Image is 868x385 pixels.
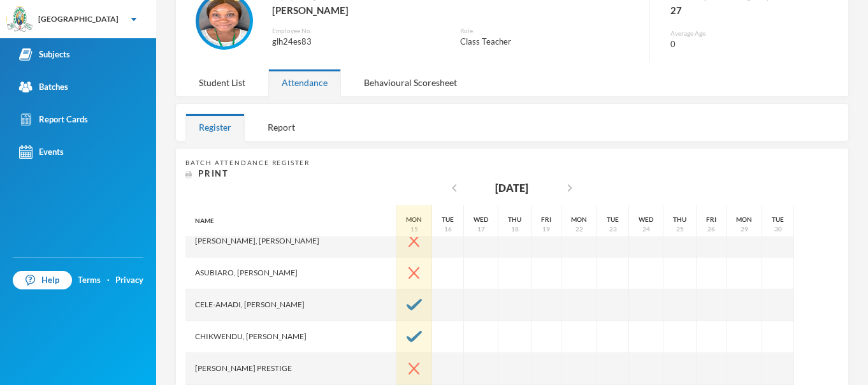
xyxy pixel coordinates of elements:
div: Events [19,145,64,159]
a: Help [13,271,72,290]
div: Mon [571,215,587,224]
div: Report Cards [19,113,88,126]
div: 22 [575,224,583,234]
div: 25 [676,224,684,234]
div: Fri [706,215,716,224]
div: 18 [511,224,519,234]
div: 23 [609,224,617,234]
div: 16 [444,224,452,234]
div: Subjects [19,48,70,61]
div: · [107,274,110,287]
div: Register [185,113,245,141]
div: Cele-amadi, [PERSON_NAME] [185,289,396,321]
a: Privacy [115,274,143,287]
div: Report [254,113,308,141]
div: Batches [19,80,68,94]
div: Name [185,205,396,237]
div: Thu [508,215,521,224]
div: Mon [736,215,752,224]
div: Asubiaro, [PERSON_NAME] [185,258,396,289]
div: Thu [673,215,686,224]
div: [DATE] [495,180,528,196]
i: chevron_right [562,180,577,196]
div: Fri [541,215,551,224]
div: 17 [477,224,485,234]
div: 29 [741,224,748,234]
div: Tue [607,215,619,224]
div: Attendance [268,69,341,96]
img: logo [7,7,33,33]
div: [PERSON_NAME] [272,2,640,18]
div: 19 [542,224,550,234]
div: Average Age [670,29,769,38]
div: 26 [707,224,715,234]
div: [PERSON_NAME] Prestige [185,353,396,385]
div: glh24es83 [272,36,441,48]
div: 27 [670,2,769,18]
span: Batch Attendance Register [185,159,310,166]
div: 15 [410,224,418,234]
div: Class Teacher [460,36,640,48]
div: Wed [639,215,653,224]
div: Tue [442,215,454,224]
div: Employee No. [272,26,441,36]
div: 0 [670,38,769,51]
div: Tue [772,215,784,224]
div: Mon [406,215,422,224]
i: chevron_left [447,180,462,196]
div: Behavioural Scoresheet [351,69,470,96]
div: 30 [774,224,782,234]
span: Print [198,168,229,178]
div: [GEOGRAPHIC_DATA] [38,13,119,25]
div: Student List [185,69,259,96]
div: Role [460,26,640,36]
div: Chikwendu, [PERSON_NAME] [185,321,396,353]
div: Wed [474,215,488,224]
a: Terms [78,274,101,287]
div: 24 [642,224,650,234]
div: [PERSON_NAME], [PERSON_NAME] [185,226,396,258]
